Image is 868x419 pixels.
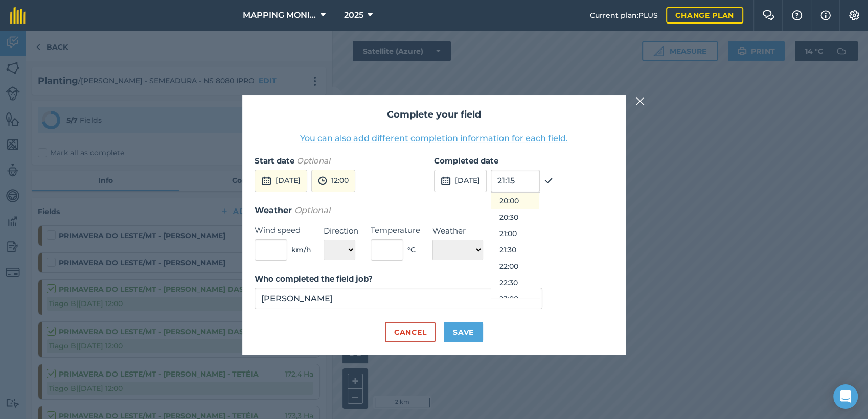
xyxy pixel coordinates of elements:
[385,322,436,342] button: Cancel
[311,170,355,192] button: 12:00
[491,274,539,291] button: 22:30
[434,170,487,192] button: [DATE]
[791,10,803,20] img: A question mark icon
[255,107,613,122] h2: Complete your field
[635,95,645,107] img: svg+xml;base64,PHN2ZyB4bWxucz0iaHR0cDovL3d3dy53My5vcmcvMjAwMC9zdmciIHdpZHRoPSIyMiIgaGVpZ2h0PSIzMC...
[261,175,271,187] img: svg+xml;base64,PD94bWwgdmVyc2lvbj0iMS4wIiBlbmNvZGluZz0idXRmLTgiPz4KPCEtLSBHZW5lcmF0b3I6IEFkb2JlIE...
[255,156,294,166] strong: Start date
[666,7,743,24] a: Change plan
[491,291,539,307] button: 23:00
[491,258,539,274] button: 22:00
[10,7,26,24] img: fieldmargin Logo
[371,224,420,237] label: Temperature
[296,156,330,166] em: Optional
[318,175,327,187] img: svg+xml;base64,PD94bWwgdmVyc2lvbj0iMS4wIiBlbmNvZGluZz0idXRmLTgiPz4KPCEtLSBHZW5lcmF0b3I6IEFkb2JlIE...
[324,225,358,237] label: Direction
[848,10,860,20] img: A cog icon
[491,193,539,209] button: 20:00
[255,274,373,284] strong: Who completed the field job?
[491,242,539,258] button: 21:30
[255,224,311,237] label: Wind speed
[243,9,316,21] span: MAPPING MONITORAMENTO AGRICOLA
[255,170,307,192] button: [DATE]
[294,205,330,215] em: Optional
[441,175,451,187] img: svg+xml;base64,PD94bWwgdmVyc2lvbj0iMS4wIiBlbmNvZGluZz0idXRmLTgiPz4KPCEtLSBHZW5lcmF0b3I6IEFkb2JlIE...
[291,244,311,255] span: km/h
[344,9,363,21] span: 2025
[491,209,539,225] button: 20:30
[407,244,416,255] span: ° C
[762,10,774,20] img: Two speech bubbles overlapping with the left bubble in the forefront
[432,225,483,237] label: Weather
[434,156,498,166] strong: Completed date
[255,204,613,217] h3: Weather
[444,322,483,342] button: Save
[820,9,831,21] img: svg+xml;base64,PHN2ZyB4bWxucz0iaHR0cDovL3d3dy53My5vcmcvMjAwMC9zdmciIHdpZHRoPSIxNyIgaGVpZ2h0PSIxNy...
[491,225,539,242] button: 21:00
[833,384,858,409] div: Open Intercom Messenger
[590,10,658,21] span: Current plan : PLUS
[300,132,568,145] button: You can also add different completion information for each field.
[544,175,553,187] img: svg+xml;base64,PHN2ZyB4bWxucz0iaHR0cDovL3d3dy53My5vcmcvMjAwMC9zdmciIHdpZHRoPSIxOCIgaGVpZ2h0PSIyNC...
